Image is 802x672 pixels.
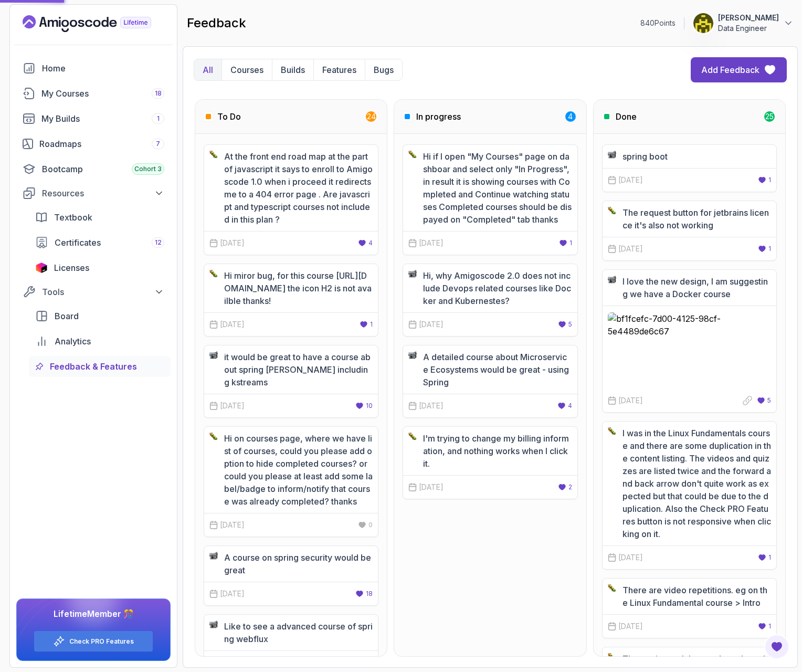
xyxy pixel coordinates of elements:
[209,269,218,278] img: emojie
[230,64,263,76] p: Courses
[408,269,417,278] img: emojie
[768,245,771,253] p: 1
[29,331,171,352] a: analytics
[622,150,668,163] p: spring boot
[758,622,771,631] button: 1
[272,59,313,80] button: Builds
[768,622,771,631] p: 1
[41,87,164,100] div: My Courses
[358,521,373,529] button: 0
[322,64,356,76] p: Features
[608,584,616,592] img: emojie
[69,637,134,646] a: Check PRO Features
[640,18,676,28] p: 840 Points
[39,138,164,150] div: Roadmaps
[365,59,402,80] button: Bugs
[29,356,171,377] a: feedback
[224,351,373,388] p: it would be great to have a course about spring [PERSON_NAME] including kstreams
[622,427,771,540] p: I was in the Linux Fundamentals course and there are some duplication in the content listing. The...
[55,236,101,249] span: Certificates
[419,238,444,248] p: [DATE]
[768,553,771,562] p: 1
[368,521,373,529] p: 0
[768,176,771,184] p: 1
[355,402,373,410] button: 10
[718,23,779,34] p: Data Engineer
[419,401,444,411] p: [DATE]
[557,402,572,410] button: 4
[622,206,771,232] p: The request button for jetbrains licence it's also not working
[423,351,572,388] p: A detailed course about Microservice Ecosystems would be great - using Spring
[416,110,461,123] h3: In progress
[367,111,376,122] p: 24
[423,269,572,307] p: Hi, why Amigoscode 2.0 does not include Devops related courses like Docker and Kubernestes?
[423,432,572,470] p: I'm trying to change my billing information, and nothing works when I click it.
[281,64,305,76] p: Builds
[765,111,774,122] p: 25
[616,110,637,123] h3: Done
[558,483,572,491] button: 2
[764,634,789,659] button: Open Feedback Button
[366,402,373,410] p: 10
[54,211,92,224] span: Textbook
[209,351,218,359] img: emojie
[203,64,213,76] p: All
[55,335,91,348] span: Analytics
[559,239,572,247] button: 1
[419,319,444,330] p: [DATE]
[220,401,245,411] p: [DATE]
[155,89,162,98] span: 18
[691,57,787,82] button: Add Feedback
[187,15,246,31] h2: feedback
[29,232,171,253] a: certificates
[693,13,794,34] button: user profile image[PERSON_NAME]Data Engineer
[618,244,643,254] p: [DATE]
[16,108,171,129] a: builds
[224,150,373,226] p: At the front end road map at the part of javascript it says to enroll to Amigoscode 1.0 when i pr...
[42,187,164,199] div: Resources
[55,310,79,322] span: Board
[42,286,164,298] div: Tools
[618,175,643,185] p: [DATE]
[157,114,160,123] span: 1
[224,620,373,645] p: Like to see a advanced course of spring webflux
[54,261,89,274] span: Licenses
[355,590,373,598] button: 18
[358,239,373,247] button: 4
[220,319,245,330] p: [DATE]
[156,140,160,148] span: 7
[209,551,218,560] img: emojie
[374,64,394,76] p: Bugs
[34,631,153,652] button: Check PRO Features
[408,150,417,159] img: emojie
[558,320,572,329] button: 5
[568,320,572,329] p: 5
[29,207,171,228] a: textbook
[758,245,771,253] button: 1
[29,257,171,278] a: licenses
[718,13,779,23] p: [PERSON_NAME]
[16,282,171,301] button: Tools
[16,83,171,104] a: courses
[313,59,365,80] button: Features
[217,110,241,123] h3: To Do
[569,239,572,247] p: 1
[224,269,373,307] p: Hi miror bug, for this course [URL][DOMAIN_NAME] the icon H2 is not availble thanks!
[608,275,616,283] img: emojie
[224,432,373,508] p: Hi on courses page, where we have list of courses, could you please add option to hide completed ...
[360,320,373,329] button: 1
[220,520,245,530] p: [DATE]
[693,13,713,33] img: user profile image
[209,150,218,159] img: emojie
[42,62,164,75] div: Home
[134,165,162,173] span: Cohort 3
[622,584,771,609] p: There are video repetitions. eg on the Linux Fundamental course > Intro
[366,590,373,598] p: 18
[568,111,573,122] p: 4
[224,551,373,576] p: A course on spring security would be great
[408,351,417,359] img: emojie
[155,238,162,247] span: 12
[423,150,572,226] p: Hi if I open "My Courses" page on dashboar and select only "In Progress", in result it is showing...
[758,553,771,562] button: 1
[220,589,245,599] p: [DATE]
